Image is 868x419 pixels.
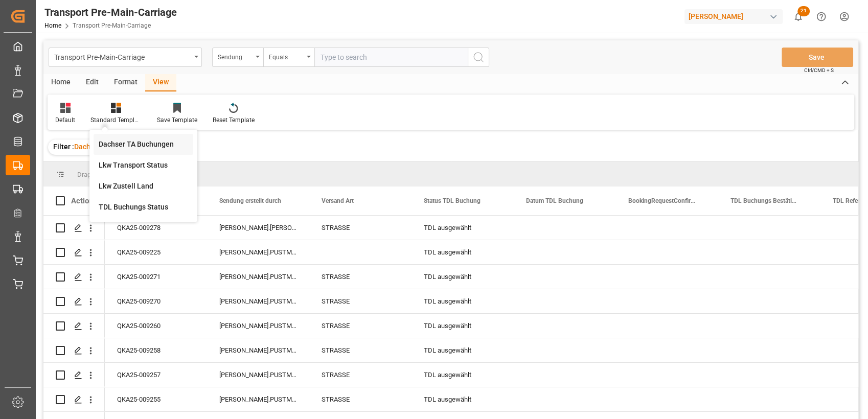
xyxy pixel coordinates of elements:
[424,339,501,362] div: TDL ausgewählt
[526,197,583,204] span: Datum TDL Buchung
[424,388,501,411] div: TDL ausgewählt
[105,216,207,240] div: QKA25-009278
[219,197,281,204] span: Sendung erstellt durch
[314,48,468,67] input: Type to search
[797,6,810,16] span: 21
[810,5,833,28] button: Help Center
[54,50,191,63] div: Transport Pre-Main-Carriage
[43,338,105,363] div: Press SPACE to select this row.
[322,197,354,204] span: Versand Art
[309,289,412,313] div: STRASSE
[74,143,137,151] span: Dachser ungebucht
[99,181,188,192] div: Lkw Zustell Land
[43,387,105,412] div: Press SPACE to select this row.
[424,241,501,264] div: TDL ausgewählt
[309,387,412,411] div: STRASSE
[99,202,188,213] div: TDL Buchungs Status
[207,216,309,240] div: [PERSON_NAME].[PERSON_NAME]
[309,314,412,338] div: STRASSE
[55,115,75,125] div: Default
[44,22,61,29] a: Home
[105,240,207,264] div: QKA25-009225
[424,216,501,240] div: TDL ausgewählt
[684,7,787,26] button: [PERSON_NAME]
[78,74,106,91] div: Edit
[730,197,799,204] span: TDL Buchungs Bestätigungs Datum
[105,338,207,362] div: QKA25-009258
[43,240,105,265] div: Press SPACE to select this row.
[105,314,207,338] div: QKA25-009260
[49,48,202,67] button: open menu
[90,115,142,125] div: Standard Templates
[309,338,412,362] div: STRASSE
[269,50,304,62] div: Equals
[106,74,145,91] div: Format
[684,9,783,24] div: [PERSON_NAME]
[424,197,481,204] span: Status TDL Buchung
[424,363,501,387] div: TDL ausgewählt
[105,265,207,289] div: QKA25-009271
[782,48,853,67] button: Save
[207,240,309,264] div: [PERSON_NAME].PUSTMUELLER
[424,265,501,289] div: TDL ausgewählt
[263,48,314,67] button: open menu
[43,216,105,240] div: Press SPACE to select this row.
[424,314,501,338] div: TDL ausgewählt
[77,171,157,178] span: Drag here to set row groups
[145,74,176,91] div: View
[309,363,412,387] div: STRASSE
[468,48,489,67] button: search button
[212,48,263,67] button: open menu
[43,289,105,314] div: Press SPACE to select this row.
[43,74,78,91] div: Home
[99,160,188,171] div: Lkw Transport Status
[207,289,309,313] div: [PERSON_NAME].PUSTMUELLER
[424,290,501,313] div: TDL ausgewählt
[207,387,309,411] div: [PERSON_NAME].PUSTMUELLER
[787,5,810,28] button: show 21 new notifications
[53,143,74,151] span: Filter :
[207,314,309,338] div: [PERSON_NAME].PUSTMUELLER
[43,314,105,338] div: Press SPACE to select this row.
[43,265,105,289] div: Press SPACE to select this row.
[207,338,309,362] div: [PERSON_NAME].PUSTMUELLER
[105,363,207,387] div: QKA25-009257
[309,265,412,289] div: STRASSE
[804,66,834,74] span: Ctrl/CMD + S
[105,387,207,411] div: QKA25-009255
[207,265,309,289] div: [PERSON_NAME].PUSTMUELLER
[213,115,255,125] div: Reset Template
[71,196,93,205] div: Action
[44,5,177,20] div: Transport Pre-Main-Carriage
[157,115,197,125] div: Save Template
[207,363,309,387] div: [PERSON_NAME].PUSTMUELLER
[105,289,207,313] div: QKA25-009270
[218,50,253,62] div: Sendung
[43,363,105,387] div: Press SPACE to select this row.
[628,197,697,204] span: BookingRequestConfirmation
[309,216,412,240] div: STRASSE
[99,139,188,150] div: Dachser TA Buchungen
